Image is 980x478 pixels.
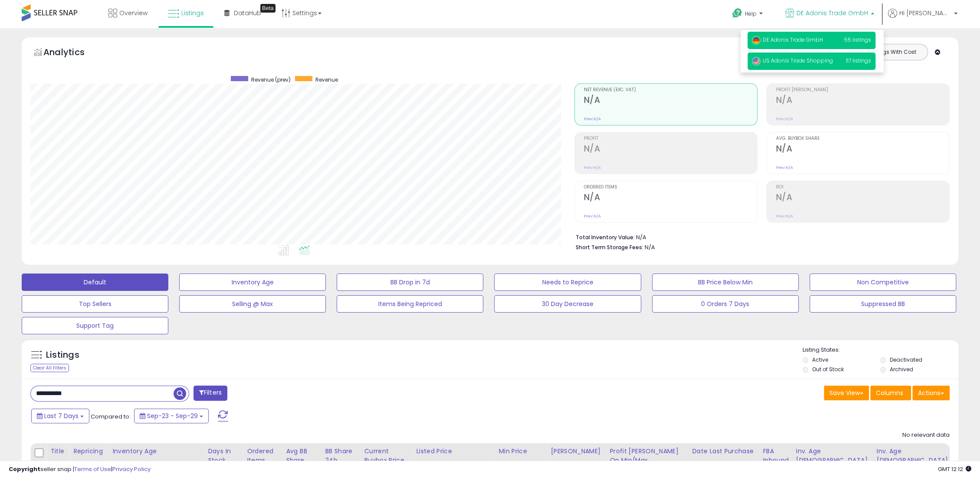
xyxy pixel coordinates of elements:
span: 117 listings [846,57,871,64]
span: ROI [776,185,949,190]
span: US Adonis Trade Shopping [752,57,833,64]
h2: N/A [584,95,757,107]
div: Current Buybox Price [364,447,409,465]
button: Sep-23 - Sep-29 [134,409,209,423]
button: Filters [193,386,227,401]
small: Prev: N/A [776,214,793,219]
span: Last 7 Days [44,412,79,420]
h5: Listings [46,349,79,361]
span: Revenue (prev) [251,76,291,83]
div: Inv. Age [DEMOGRAPHIC_DATA] [796,447,869,465]
b: Short Term Storage Fees: [576,244,643,251]
div: Inventory Age [112,447,200,456]
span: DE Adonis Trade GmbH [752,36,823,43]
div: Avg BB Share [286,447,318,465]
small: Prev: N/A [776,165,793,170]
button: 30 Day Decrease [494,295,641,313]
button: Non Competitive [810,274,956,291]
button: 0 Orders 7 Days [652,295,799,313]
h2: N/A [584,144,757,155]
button: BB Price Below Min [652,274,799,291]
small: Prev: N/A [584,116,601,122]
small: Prev: N/A [584,165,601,170]
a: Privacy Policy [112,465,151,473]
span: Hi [PERSON_NAME] [899,9,951,17]
b: Total Inventory Value: [576,234,635,241]
span: Overview [119,9,147,17]
button: Inventory Age [179,274,326,291]
button: Listings With Cost [860,46,925,58]
h2: N/A [776,144,949,155]
label: Active [812,356,828,363]
label: Out of Stock [812,366,844,373]
p: Listing States: [803,346,958,354]
a: Hi [PERSON_NAME] [888,9,957,28]
div: Ordered Items [247,447,279,465]
img: usa.png [752,57,760,66]
button: Selling @ Max [179,295,326,313]
li: N/A [576,231,943,242]
a: Help [725,1,771,28]
button: Last 7 Days [31,409,89,423]
h2: N/A [776,192,949,204]
div: Tooltip anchor [260,4,275,13]
span: Compared to: [91,412,131,421]
span: 55 listings [844,36,871,43]
h5: Analytics [43,46,102,60]
div: BB Share 24h. [325,447,357,465]
div: Repricing [73,447,105,456]
div: seller snap | | [9,465,151,474]
label: Deactivated [890,356,922,363]
div: [PERSON_NAME] [551,447,602,456]
img: germany.png [752,36,760,45]
div: Profit [PERSON_NAME] on Min/Max [610,447,685,465]
label: Archived [890,366,913,373]
div: Inv. Age [DEMOGRAPHIC_DATA] [876,447,950,465]
span: Ordered Items [584,185,757,190]
a: Terms of Use [74,465,111,473]
div: Date Last Purchase [692,447,755,456]
button: Top Sellers [22,295,168,313]
span: Avg. Buybox Share [776,136,949,141]
div: Title [50,447,66,456]
div: Clear All Filters [30,364,69,372]
button: Suppressed BB [810,295,956,313]
h2: N/A [584,192,757,204]
span: Columns [876,389,903,397]
div: Listed Price [416,447,491,456]
span: Listings [181,9,204,17]
button: Actions [912,386,950,400]
button: Columns [870,386,911,400]
span: 2025-10-7 12:12 GMT [938,465,971,473]
span: N/A [645,243,655,251]
div: Days In Stock [208,447,239,465]
div: No relevant data [902,431,950,439]
span: Profit [PERSON_NAME] [776,88,949,92]
small: Prev: N/A [776,116,793,122]
button: Support Tag [22,317,168,334]
span: Revenue [315,76,338,83]
i: Get Help [732,8,743,19]
span: Profit [584,136,757,141]
div: FBA inbound Qty [763,447,789,474]
strong: Copyright [9,465,40,473]
span: DE Adonis Trade GmbH [796,9,868,17]
span: Help [745,10,757,17]
button: Default [22,274,168,291]
button: Save View [824,386,869,400]
div: Min Price [498,447,543,456]
button: BB Drop in 7d [337,274,483,291]
button: Items Being Repriced [337,295,483,313]
h2: N/A [776,95,949,107]
small: Prev: N/A [584,214,601,219]
span: Net Revenue (Exc. VAT) [584,88,757,92]
button: Needs to Reprice [494,274,641,291]
span: Sep-23 - Sep-29 [147,412,198,420]
span: DataHub [234,9,261,17]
